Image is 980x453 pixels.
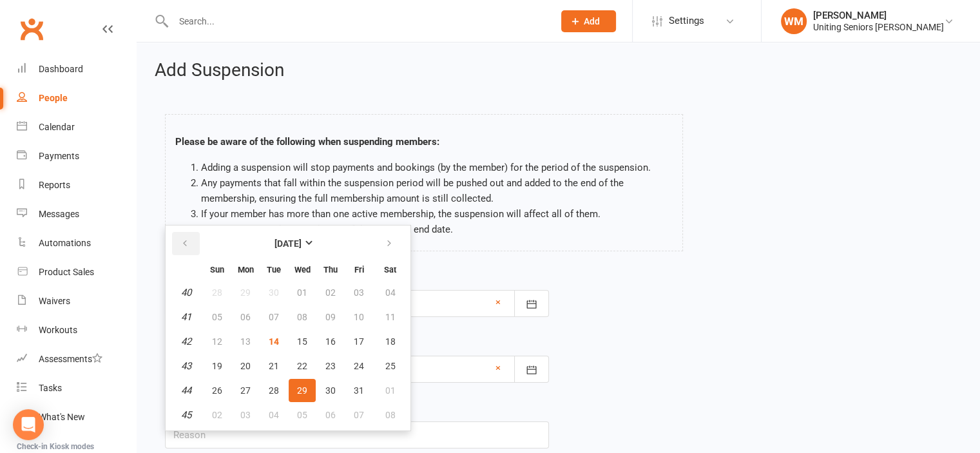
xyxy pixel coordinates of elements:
button: 23 [317,354,344,378]
button: 24 [345,354,372,378]
span: 15 [297,336,307,347]
a: Calendar [17,113,136,142]
button: 21 [260,354,287,378]
span: 24 [354,361,364,371]
button: 30 [317,379,344,402]
span: 28 [269,385,279,396]
a: × [495,360,501,376]
span: 29 [297,385,307,396]
span: 19 [212,361,222,371]
button: 04 [260,403,287,427]
small: Thursday [323,265,338,275]
div: What's New [39,412,85,422]
small: Friday [354,265,364,275]
div: Automations [39,238,91,248]
input: Search... [169,12,544,30]
span: 03 [240,410,251,420]
div: Uniting Seniors [PERSON_NAME] [813,21,944,33]
em: 42 [181,336,191,347]
div: People [39,93,68,103]
button: 15 [289,330,316,353]
button: 07 [345,403,372,427]
li: If your member has more than one active membership, the suspension will affect all of them. [201,206,673,222]
div: Calendar [39,122,75,132]
span: 20 [240,361,251,371]
small: Saturday [384,265,396,275]
span: Settings [669,6,704,35]
div: Assessments [39,354,102,364]
a: Tasks [17,374,136,403]
span: 16 [325,336,336,347]
button: 31 [345,379,372,402]
span: 21 [269,361,279,371]
input: Reason [165,421,549,448]
div: Dashboard [39,64,83,74]
span: 27 [240,385,251,396]
span: 31 [354,385,364,396]
em: 45 [181,409,191,421]
span: 06 [325,410,336,420]
div: Product Sales [39,267,94,277]
div: [PERSON_NAME] [813,10,944,21]
div: Waivers [39,296,70,306]
a: Messages [17,200,136,229]
button: 03 [232,403,259,427]
button: 05 [289,403,316,427]
small: Monday [238,265,254,275]
a: Waivers [17,287,136,316]
span: 23 [325,361,336,371]
span: 04 [269,410,279,420]
li: Any payments that fall within the suspension period will be pushed out and added to the end of th... [201,175,673,206]
button: 28 [260,379,287,402]
button: 17 [345,330,372,353]
button: Add [561,10,616,32]
a: Workouts [17,316,136,345]
button: 29 [289,379,316,402]
button: 26 [204,379,231,402]
strong: Please be aware of the following when suspending members: [175,136,439,148]
a: Reports [17,171,136,200]
button: 22 [289,354,316,378]
span: 02 [212,410,222,420]
button: 06 [317,403,344,427]
span: 25 [385,361,396,371]
button: 25 [374,354,407,378]
span: 05 [297,410,307,420]
span: 17 [354,336,364,347]
a: What's New [17,403,136,432]
button: 01 [374,379,407,402]
span: 08 [385,410,396,420]
button: 27 [232,379,259,402]
a: Automations [17,229,136,258]
span: Add [584,16,600,26]
div: Open Intercom Messenger [13,409,44,440]
li: Suspension periods are inclusive of the start and end date. [201,222,673,237]
span: 07 [354,410,364,420]
button: 20 [232,354,259,378]
button: 02 [204,403,231,427]
span: 01 [385,385,396,396]
strong: [DATE] [274,238,302,249]
button: 08 [374,403,407,427]
a: × [495,294,501,310]
em: 41 [181,311,191,323]
a: People [17,84,136,113]
div: Messages [39,209,79,219]
a: Dashboard [17,55,136,84]
div: Reports [39,180,70,190]
button: 18 [374,330,407,353]
li: Adding a suspension will stop payments and bookings (by the member) for the period of the suspens... [201,160,673,175]
button: 16 [317,330,344,353]
a: Product Sales [17,258,136,287]
small: Tuesday [267,265,281,275]
div: Workouts [39,325,77,335]
div: WM [781,8,807,34]
span: 18 [385,336,396,347]
span: 26 [212,385,222,396]
small: Sunday [210,265,224,275]
span: 14 [269,336,279,347]
div: Tasks [39,383,62,393]
em: 40 [181,287,191,298]
span: 30 [325,385,336,396]
span: 22 [297,361,307,371]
